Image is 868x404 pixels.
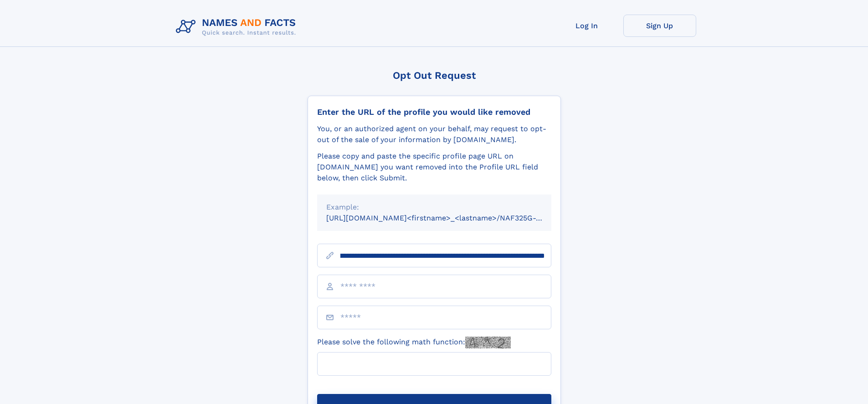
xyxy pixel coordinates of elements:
[317,107,551,117] div: Enter the URL of the profile you would like removed
[326,202,542,213] div: Example:
[326,214,569,222] small: [URL][DOMAIN_NAME]<firstname>_<lastname>/NAF325G-xxxxxxxx
[172,15,303,39] img: Logo Names and Facts
[550,15,623,37] a: Log In
[317,151,551,184] div: Please copy and paste the specific profile page URL on [DOMAIN_NAME] you want removed into the Pr...
[317,123,551,145] div: You, or an authorized agent on your behalf, may request to opt-out of the sale of your informatio...
[317,337,511,348] label: Please solve the following math function:
[308,70,561,81] div: Opt Out Request
[623,15,696,37] a: Sign Up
